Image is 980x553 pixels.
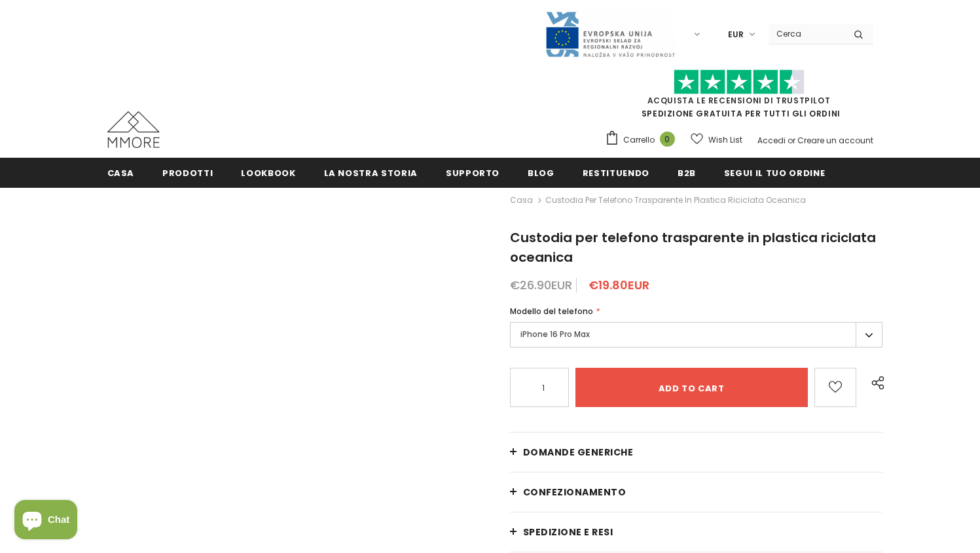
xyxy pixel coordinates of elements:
[797,135,873,146] a: Creare un account
[162,167,213,179] span: Prodotti
[510,228,876,266] span: Custodia per telefono trasparente in plastica riciclata oceanica
[107,158,135,187] a: Casa
[728,28,744,41] span: EUR
[678,158,696,187] a: B2B
[660,132,675,147] span: 0
[162,158,213,187] a: Prodotti
[674,69,805,95] img: Fidati di Pilot Stars
[708,134,742,147] span: Wish List
[107,111,160,148] img: Casi MMORE
[691,128,742,151] a: Wish List
[545,192,806,208] span: Custodia per telefono trasparente in plastica riciclata oceanica
[605,130,681,150] a: Carrello 0
[107,167,135,179] span: Casa
[623,134,655,147] span: Carrello
[545,10,676,58] img: Javni Razpis
[510,433,883,472] a: Domande generiche
[446,158,499,187] a: supporto
[528,158,554,187] a: Blog
[583,158,649,187] a: Restituendo
[575,368,808,407] input: Add to cart
[678,167,696,179] span: B2B
[523,486,626,499] span: CONFEZIONAMENTO
[324,158,418,187] a: La nostra storia
[605,75,873,119] span: SPEDIZIONE GRATUITA PER TUTTI GLI ORDINI
[545,28,676,39] a: Javni Razpis
[724,158,825,187] a: Segui il tuo ordine
[589,277,649,293] span: €19.80EUR
[788,135,795,146] span: or
[510,192,533,208] a: Casa
[510,322,883,348] label: iPhone 16 Pro Max
[241,167,295,179] span: Lookbook
[510,512,883,552] a: Spedizione e resi
[523,446,634,459] span: Domande generiche
[528,167,554,179] span: Blog
[724,167,825,179] span: Segui il tuo ordine
[446,167,499,179] span: supporto
[647,95,831,106] a: Acquista le recensioni di TrustPilot
[757,135,786,146] a: Accedi
[324,167,418,179] span: La nostra storia
[583,167,649,179] span: Restituendo
[523,526,613,539] span: Spedizione e resi
[510,306,593,317] span: Modello del telefono
[769,24,844,43] input: Search Site
[510,473,883,512] a: CONFEZIONAMENTO
[241,158,295,187] a: Lookbook
[510,277,572,293] span: €26.90EUR
[10,500,81,543] inbox-online-store-chat: Shopify online store chat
